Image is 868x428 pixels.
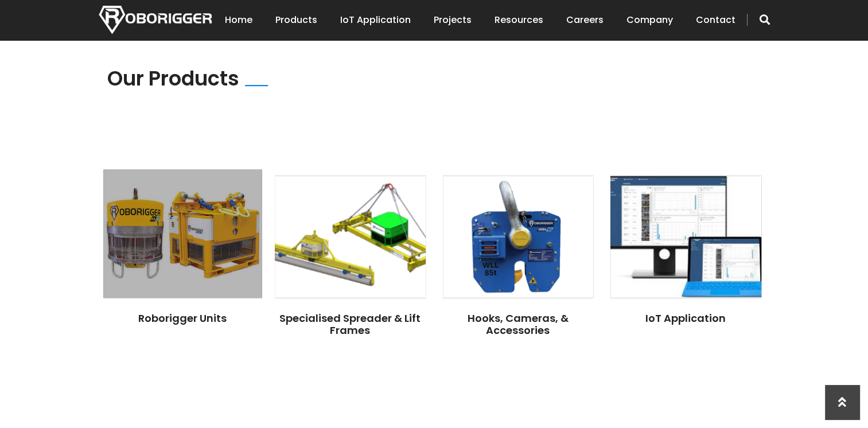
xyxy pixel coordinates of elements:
a: Products [275,2,317,38]
a: IoT Application [645,311,726,325]
a: Projects [434,2,472,38]
a: Home [225,2,252,38]
a: Contact [696,2,735,38]
a: Specialised Spreader & Lift Frames [279,311,421,338]
a: Roborigger Units [138,311,227,325]
a: Resources [495,2,543,38]
a: Hooks, Cameras, & Accessories [468,311,569,338]
a: IoT Application [340,2,411,38]
h2: Our Products [107,67,239,91]
a: Company [626,2,673,38]
img: Nortech [99,6,212,34]
a: Careers [566,2,604,38]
